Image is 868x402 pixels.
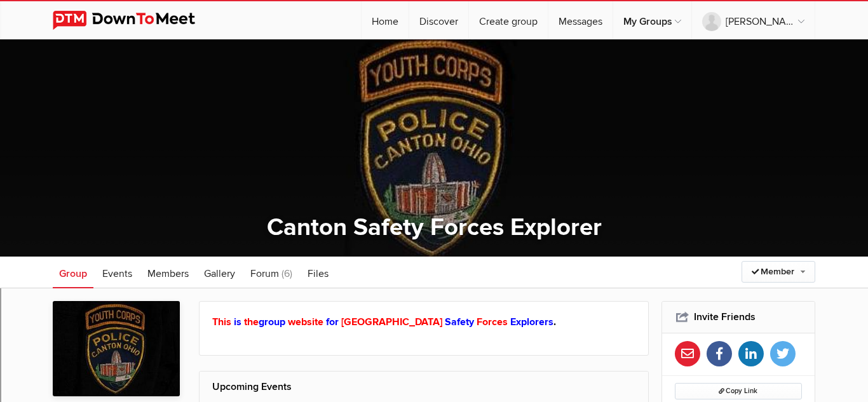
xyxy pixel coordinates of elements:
a: My Groups [613,1,691,39]
img: Canton Safety Forces Explorer [53,301,180,396]
a: Members [141,257,195,288]
a: Files [301,257,335,288]
a: Discover [409,1,468,39]
a: Events [96,257,139,288]
span: for [326,316,339,328]
a: Create group [469,1,548,39]
a: [PERSON_NAME] [692,1,815,39]
span: Files [308,267,329,280]
span: [GEOGRAPHIC_DATA] [341,316,442,328]
button: Copy Link [675,383,803,399]
span: website [288,316,323,328]
img: DownToMeet [53,11,215,30]
span: Group [59,267,87,280]
span: Forum [250,267,279,280]
span: Explorers [510,316,553,328]
a: Gallery [198,257,241,288]
a: Forum (6) [244,257,299,288]
span: (6) [281,267,292,280]
span: Events [102,267,132,280]
a: Group [53,257,93,288]
span: This [212,316,231,328]
span: Forces [477,316,508,328]
a: Member [742,261,815,283]
a: Messages [548,1,613,39]
span: group [259,316,285,328]
span: the [244,316,259,328]
a: Home [362,1,409,39]
span: Gallery [204,267,235,280]
strong: . [212,316,556,328]
span: Members [147,267,189,280]
span: is [234,316,241,328]
span: Copy Link [719,387,757,395]
h2: Invite Friends [675,302,803,332]
h2: Upcoming Events [212,372,635,402]
span: Safety [445,316,474,328]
